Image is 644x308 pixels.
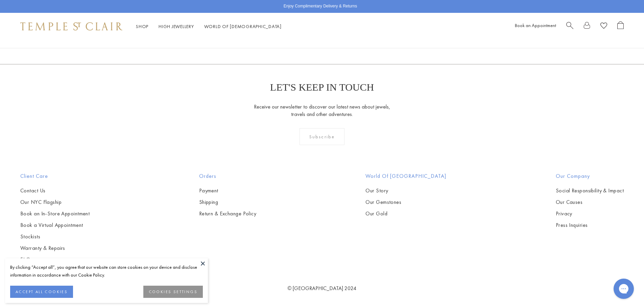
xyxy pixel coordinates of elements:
a: Warranty & Repairs [20,244,90,252]
nav: Main navigation [136,22,282,31]
h2: Orders [199,172,257,180]
a: Privacy [556,210,624,217]
a: Shipping [199,198,257,206]
div: By clicking “Accept all”, you agree that our website can store cookies on your device and disclos... [10,263,203,279]
a: Press Inquiries [556,221,624,229]
p: Receive our newsletter to discover our latest news about jewels, travels and other adventures. [254,103,390,118]
div: Subscribe [300,128,344,145]
a: Our Gold [365,210,446,217]
iframe: Gorgias live chat messenger [610,276,637,301]
h2: Client Care [20,172,90,180]
a: Search [566,21,573,32]
a: Return & Exchange Policy [199,210,257,217]
a: Book an Appointment [515,22,556,28]
p: LET'S KEEP IN TOUCH [270,81,374,93]
a: FAQs [20,256,90,263]
a: © [GEOGRAPHIC_DATA] 2024 [288,285,357,292]
a: View Wishlist [600,21,607,32]
a: Social Responsibility & Impact [556,187,624,194]
h2: World of [GEOGRAPHIC_DATA] [365,172,446,180]
p: Enjoy Complimentary Delivery & Returns [284,3,357,10]
a: High JewelleryHigh Jewellery [159,23,194,29]
a: Book an In-Store Appointment [20,210,90,217]
a: Open Shopping Bag [617,21,624,32]
a: Our Story [365,187,446,194]
button: COOKIES SETTINGS [143,286,203,298]
a: World of [DEMOGRAPHIC_DATA]World of [DEMOGRAPHIC_DATA] [204,23,282,29]
a: Our Gemstones [365,198,446,206]
a: Stockists [20,233,90,240]
img: Temple St. Clair [20,22,122,30]
a: Book a Virtual Appointment [20,221,90,229]
a: Our NYC Flagship [20,198,90,206]
a: ShopShop [136,23,148,29]
button: ACCEPT ALL COOKIES [10,286,73,298]
a: Payment [199,187,257,194]
a: Our Causes [556,198,624,206]
a: Contact Us [20,187,90,194]
h2: Our Company [556,172,624,180]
